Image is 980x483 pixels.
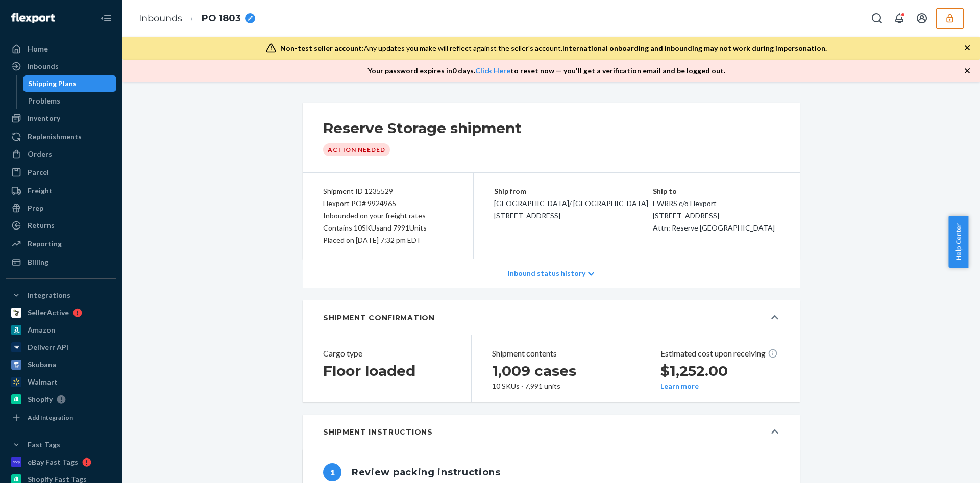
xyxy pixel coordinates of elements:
[28,186,53,196] div: Freight
[6,58,116,74] a: Inbounds
[11,13,55,23] img: Flexport logo
[323,222,453,234] div: Contains 10 SKUs and 7991 Units
[323,143,390,156] div: Action Needed
[6,391,116,408] a: Shopify
[6,217,116,234] a: Returns
[323,197,453,210] div: Flexport PO# 9924965
[323,313,435,323] h5: SHIPMENT CONFIRMATION
[280,44,364,53] span: Non-test seller account:
[6,110,116,126] a: Inventory
[23,75,117,92] a: Shipping Plans
[912,8,932,29] button: Open account menu
[653,185,779,197] p: Ship to
[131,4,263,34] ol: breadcrumbs
[915,452,970,478] iframe: Opens a widget where you can chat to one of our agents
[323,185,453,197] div: Shipment ID 1235529
[6,357,116,373] a: Skubana
[28,132,82,142] div: Replenishments
[303,415,800,449] button: Shipment Instructions
[6,41,116,57] a: Home
[323,427,433,437] h5: Shipment Instructions
[660,347,779,360] p: Estimated cost upon receiving
[28,96,60,106] div: Problems
[948,216,968,268] button: Help Center
[494,185,653,197] p: Ship from
[508,268,585,278] p: Inbound status history
[28,325,55,335] div: Amazon
[323,234,453,246] div: Placed on [DATE] 7:32 pm EDT
[6,236,116,252] a: Reporting
[28,360,56,370] div: Skubana
[323,362,443,380] h2: Floor loaded
[562,44,827,53] span: International onboarding and inbounding may not work during impersonation.
[28,239,62,249] div: Reporting
[96,8,116,29] button: Close Navigation
[28,79,77,89] div: Shipping Plans
[28,440,60,450] div: Fast Tags
[323,463,341,481] span: 1
[139,13,182,24] a: Inbounds
[28,61,59,71] div: Inbounds
[6,254,116,270] a: Billing
[6,374,116,390] a: Walmart
[6,339,116,355] a: Deliverr API
[23,93,117,109] a: Problems
[660,382,699,390] button: Learn more
[6,437,116,453] button: Fast Tags
[492,382,611,390] div: 10 SKUs · 7,991 units
[28,113,60,123] div: Inventory
[367,66,725,76] p: Your password expires in 0 days . to reset now — you'll get a verification email and be logged out.
[28,394,53,404] div: Shopify
[352,462,501,483] h1: Review packing instructions
[6,200,116,216] a: Prep
[494,199,648,220] span: [GEOGRAPHIC_DATA]/ [GEOGRAPHIC_DATA] [STREET_ADDRESS]
[6,287,116,303] button: Integrations
[6,322,116,338] a: Amazon
[653,211,775,232] span: [STREET_ADDRESS] Attn: Reserve [GEOGRAPHIC_DATA]
[28,342,68,352] div: Deliverr API
[28,290,70,300] div: Integrations
[323,347,443,360] header: Cargo type
[28,308,69,318] div: SellerActive
[6,183,116,199] a: Freight
[28,413,73,422] div: Add Integration
[653,197,779,210] p: EWRRS c/o Flexport
[28,203,43,213] div: Prep
[475,66,510,75] a: Click Here
[28,44,48,54] div: Home
[660,362,779,380] h2: $1,252.00
[867,8,887,29] button: Open Search Box
[28,149,52,159] div: Orders
[6,164,116,181] a: Parcel
[28,167,49,177] div: Parcel
[28,220,55,231] div: Returns
[6,146,116,162] a: Orders
[202,12,241,26] span: PO 1803
[6,454,116,470] a: eBay Fast Tags
[28,257,48,267] div: Billing
[492,362,611,380] h2: 1,009 cases
[492,347,611,360] header: Shipment contents
[303,300,800,335] button: SHIPMENT CONFIRMATION
[6,129,116,145] a: Replenishments
[28,457,78,467] div: eBay Fast Tags
[6,304,116,321] a: SellerActive
[323,119,522,137] h2: Reserve Storage shipment
[28,377,58,387] div: Walmart
[323,210,453,222] div: Inbounded on your freight rates
[280,43,827,54] div: Any updates you make will reflect against the seller's account.
[889,8,910,29] button: Open notifications
[6,412,116,424] a: Add Integration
